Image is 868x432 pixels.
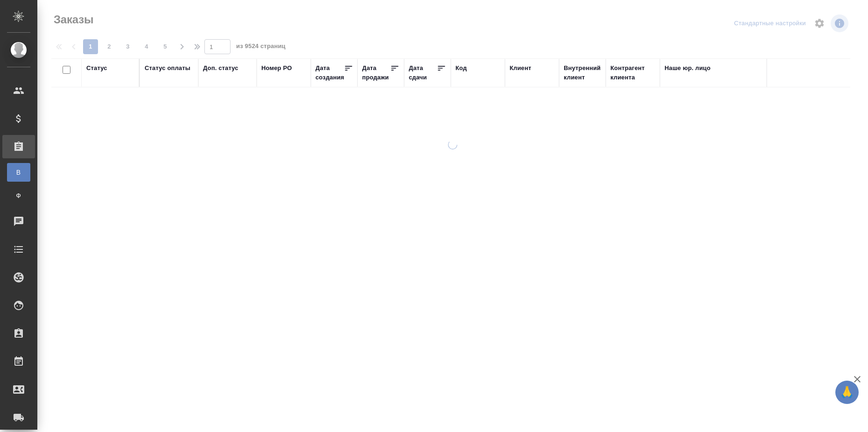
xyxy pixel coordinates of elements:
div: Номер PO [261,64,292,73]
div: Клиент [510,64,531,73]
a: В [7,163,30,182]
a: Ф [7,186,30,205]
div: Статус [86,64,107,73]
div: Контрагент клиента [610,64,655,82]
div: Статус оплаты [145,64,190,73]
span: 🙏 [839,382,855,402]
div: Дата создания [315,64,344,82]
div: Дата сдачи [409,64,437,82]
span: В [12,168,26,177]
button: 🙏 [835,381,859,404]
div: Дата продажи [362,64,390,82]
div: Внутренний клиент [564,64,601,82]
div: Код [455,64,467,73]
div: Доп. статус [203,64,238,73]
div: Наше юр. лицо [665,64,711,73]
span: Ф [12,191,26,200]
